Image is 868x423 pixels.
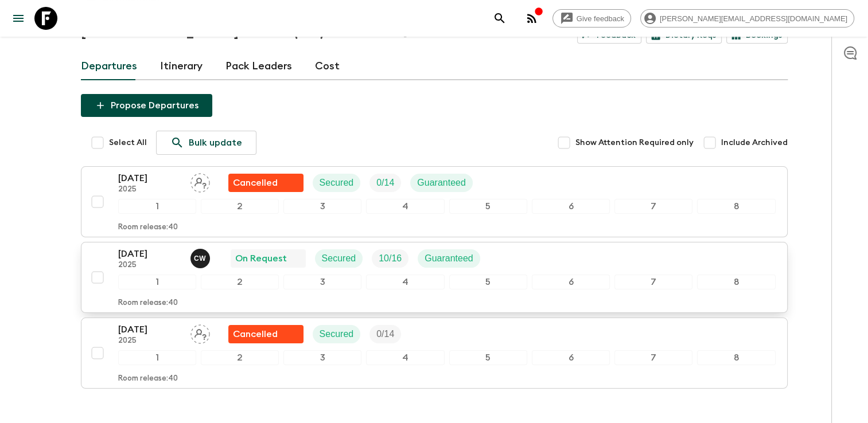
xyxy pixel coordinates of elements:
[233,327,278,341] p: Cancelled
[315,53,340,80] a: Cost
[156,131,256,155] a: Bulk update
[372,249,408,268] div: Trip Fill
[640,9,854,28] div: [PERSON_NAME][EMAIL_ADDRESS][DOMAIN_NAME]
[320,176,354,190] p: Secured
[313,174,361,192] div: Secured
[118,350,196,365] div: 1
[201,275,279,289] div: 2
[118,299,178,308] p: Room release: 40
[118,223,178,232] p: Room release: 40
[366,275,444,289] div: 4
[190,177,210,186] span: Assign pack leader
[320,327,354,341] p: Secured
[118,336,181,346] p: 2025
[189,136,242,150] p: Bulk update
[315,249,363,268] div: Secured
[228,174,303,192] div: Flash Pack cancellation
[313,325,361,343] div: Secured
[81,242,788,313] button: [DATE]2025Chelsea West On RequestSecuredTrip FillGuaranteed12345678Room release:40
[283,350,361,365] div: 3
[449,199,527,214] div: 5
[194,254,206,263] p: C W
[190,252,212,261] span: Chelsea West
[575,137,694,148] span: Show Attention Required only
[449,350,527,365] div: 5
[614,199,692,214] div: 7
[322,252,356,265] p: Secured
[228,325,303,343] div: Flash Pack cancellation
[721,137,788,148] span: Include Archived
[379,252,402,265] p: 10 / 16
[570,14,630,23] span: Give feedback
[552,9,631,28] a: Give feedback
[697,199,775,214] div: 8
[369,174,401,192] div: Trip Fill
[417,176,466,190] p: Guaranteed
[225,53,292,80] a: Pack Leaders
[488,7,511,30] button: search adventures
[369,325,401,343] div: Trip Fill
[532,350,610,365] div: 6
[81,166,788,237] button: [DATE]2025Assign pack leaderFlash Pack cancellationSecuredTrip FillGuaranteed12345678Room release:40
[653,14,854,23] span: [PERSON_NAME][EMAIL_ADDRESS][DOMAIN_NAME]
[81,94,212,117] button: Propose Departures
[118,374,178,383] p: Room release: 40
[283,199,361,214] div: 3
[532,275,610,289] div: 6
[233,176,278,190] p: Cancelled
[118,247,181,261] p: [DATE]
[118,171,181,185] p: [DATE]
[449,275,527,289] div: 5
[283,275,361,289] div: 3
[697,350,775,365] div: 8
[366,350,444,365] div: 4
[201,350,279,365] div: 2
[118,199,196,214] div: 1
[109,137,147,148] span: Select All
[118,185,181,194] p: 2025
[81,53,137,80] a: Departures
[697,275,775,289] div: 8
[235,252,287,265] p: On Request
[532,199,610,214] div: 6
[366,199,444,214] div: 4
[118,275,196,289] div: 1
[81,318,788,389] button: [DATE]2025Assign pack leaderFlash Pack cancellationSecuredTrip Fill12345678Room release:40
[160,53,203,80] a: Itinerary
[614,275,692,289] div: 7
[118,323,181,336] p: [DATE]
[190,249,212,268] button: CW
[614,350,692,365] div: 7
[118,261,181,270] p: 2025
[376,176,394,190] p: 0 / 14
[376,327,394,341] p: 0 / 14
[201,199,279,214] div: 2
[7,7,30,30] button: menu
[190,328,210,337] span: Assign pack leader
[425,252,473,265] p: Guaranteed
